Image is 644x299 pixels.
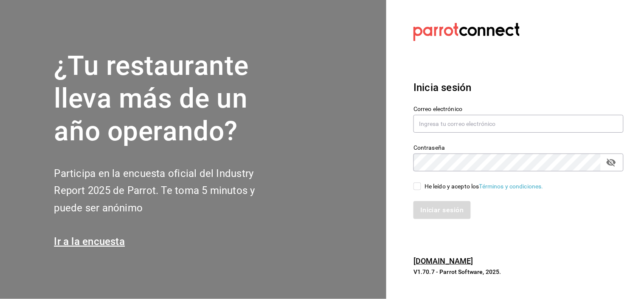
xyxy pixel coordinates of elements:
p: V1.70.7 - Parrot Software, 2025. [413,268,624,276]
h1: ¿Tu restaurante lleva más de un año operando? [54,50,283,148]
a: Términos y condiciones. [479,183,543,190]
h3: Inicia sesión [413,80,624,95]
button: passwordField [604,155,619,170]
h2: Participa en la encuesta oficial del Industry Report 2025 de Parrot. Te toma 5 minutos y puede se... [54,165,283,217]
a: [DOMAIN_NAME] [413,256,473,265]
a: Ir a la encuesta [54,236,125,248]
label: Contraseña [413,145,624,151]
label: Correo electrónico [413,106,624,112]
input: Ingresa tu correo electrónico [413,115,624,133]
div: He leído y acepto los [425,182,543,191]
